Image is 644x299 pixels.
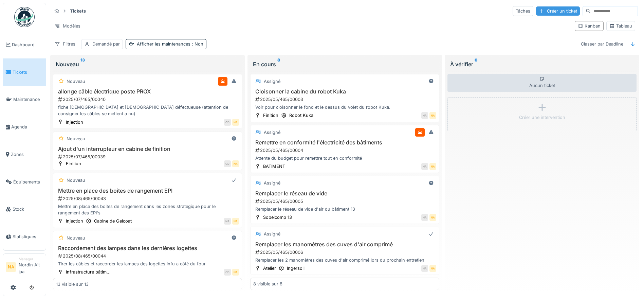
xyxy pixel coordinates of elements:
div: Sobelcomp 13 [263,214,292,221]
div: Kanban [578,23,601,29]
div: Nouveau [67,78,85,85]
div: CD [224,160,231,167]
sup: 8 [277,60,280,68]
h3: Ajout d'un interrupteur en cabine de finition [56,146,239,152]
h3: allonge câble électrique poste PROX [56,88,239,95]
div: NA [429,214,436,221]
div: Voir pour cloisonner le fond et le dessus du volet du robot Kuka. [253,104,436,110]
div: Finition [66,160,81,167]
div: Ingersoll [287,265,305,271]
span: Maintenance [13,96,43,103]
div: 2025/05/465/00004 [255,147,436,154]
img: Badge_color-CXgf-gQk.svg [14,7,35,27]
a: Équipements [3,168,46,196]
span: Agenda [11,124,43,130]
div: Modèles [52,21,84,31]
a: Tickets [3,58,46,86]
div: NA [429,265,436,272]
div: 2025/05/465/00003 [255,96,436,103]
a: Stock [3,196,46,223]
h3: Remettre en conformité l'électricité des bâtiments [253,139,436,146]
div: Tirer les câbles et raccorder les lampes des logettes infu a côté du four [56,261,239,267]
div: Demandé par [92,41,120,47]
div: NA [421,112,428,119]
div: Nouveau [67,235,85,241]
div: NA [421,163,428,170]
div: BATIMENT [263,163,285,170]
div: Injection [66,218,83,224]
div: 2025/07/465/00039 [57,154,239,160]
a: Agenda [3,113,46,141]
span: Zones [11,151,43,158]
div: Assigné [264,180,280,186]
div: Cabine de Gelcoat [94,218,132,224]
div: À vérifier [450,60,634,68]
div: CD [224,119,231,126]
div: CD [224,269,231,276]
div: NA [232,269,239,276]
h3: Mettre en place des boites de rangement EPI [56,188,239,194]
div: NA [421,214,428,221]
div: NA [224,218,231,225]
a: Dashboard [3,31,46,58]
div: Créer un ticket [536,6,580,16]
li: NA [6,262,16,272]
div: NA [232,160,239,167]
div: Aucun ticket [447,74,637,92]
a: Maintenance [3,86,46,113]
div: Remplacer les 2 manomètres des cuves d'air comprimé lors du prochain entretien [253,257,436,263]
div: Filtres [52,39,78,49]
span: Équipements [13,179,43,185]
span: Dashboard [12,41,43,48]
div: 8 visible sur 8 [253,281,282,287]
sup: 13 [80,60,85,68]
div: 2025/05/465/00005 [255,198,436,205]
div: Assigné [264,231,280,237]
div: Atelier [263,265,276,271]
div: Classer par Deadline [578,39,626,49]
div: Injection [66,119,83,125]
div: 2025/08/465/00043 [57,195,239,202]
div: 2025/08/465/00044 [57,253,239,259]
div: Robot Kuka [289,112,313,119]
span: : Non [190,41,203,47]
div: NA [232,119,239,126]
h3: Remplacer le réseau de vide [253,190,436,197]
li: Nordin Ait jaa [19,257,43,278]
h3: Remplacer les manomètres des cuves d'air comprimé [253,241,436,248]
div: Assigné [264,129,280,136]
sup: 0 [475,60,478,68]
a: Statistiques [3,223,46,250]
div: NA [429,163,436,170]
div: Créer une intervention [519,114,565,121]
a: Zones [3,141,46,168]
div: Afficher les maintenances [137,41,203,47]
div: Tâches [513,6,533,16]
div: Assigné [264,78,280,85]
div: Mettre en place des boites de rangement dans les zones strategique pour le rangement des EPI's [56,203,239,216]
div: Tableau [609,23,632,29]
h3: Raccordement des lampes dans les dernières logettes [56,245,239,251]
span: Tickets [13,69,43,75]
h3: Cloisonner la cabine du robot Kuka [253,88,436,95]
div: NA [429,112,436,119]
div: NA [421,265,428,272]
div: 2025/07/465/00040 [57,96,239,103]
div: Nouveau [67,177,85,183]
div: Finition [263,112,278,119]
div: Infrastructure bâtim... [66,269,111,275]
a: NA ManagerNordin Ait jaa [6,257,43,279]
span: Statistiques [13,233,43,240]
span: Stock [13,206,43,212]
div: 2025/05/465/00006 [255,249,436,256]
div: Nouveau [67,136,85,142]
div: En cours [253,60,437,68]
strong: Tickets [67,8,89,14]
div: 13 visible sur 13 [56,281,89,287]
div: NA [232,218,239,225]
div: fiche [DEMOGRAPHIC_DATA] et [DEMOGRAPHIC_DATA] défectueuse (attention de consigner les câbles se ... [56,104,239,117]
div: Nouveau [56,60,239,68]
div: Manager [19,257,43,262]
div: Remplacer le réseau de vide d'air du bâtiment 13 [253,206,436,212]
div: Attente du budget pour remettre tout en conformité [253,155,436,161]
